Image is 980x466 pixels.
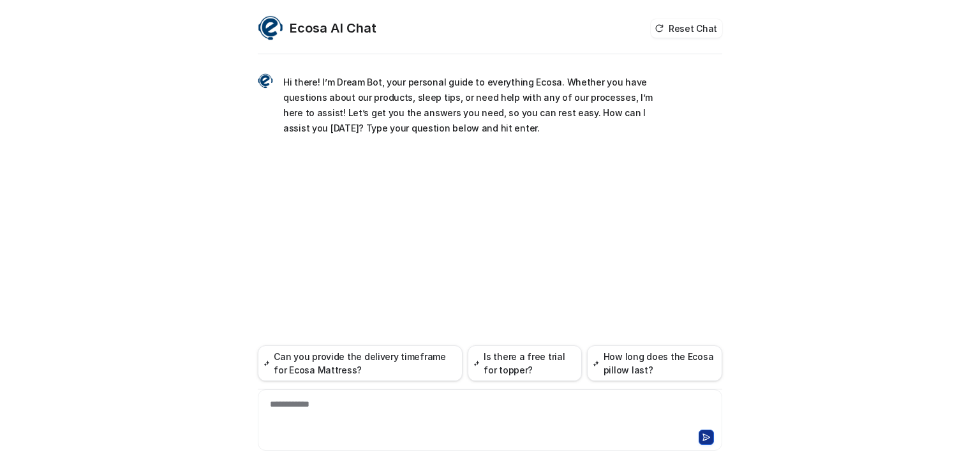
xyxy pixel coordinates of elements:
[468,345,582,381] button: Is there a free trial for topper?
[258,345,463,381] button: Can you provide the delivery timeframe for Ecosa Mattress?
[587,345,722,381] button: How long does the Ecosa pillow last?
[283,75,657,136] p: Hi there! I’m Dream Bot, your personal guide to everything Ecosa. Whether you have questions abou...
[258,15,283,41] img: Widget
[290,19,376,37] h2: Ecosa AI Chat
[258,73,273,89] img: Widget
[651,19,722,38] button: Reset Chat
